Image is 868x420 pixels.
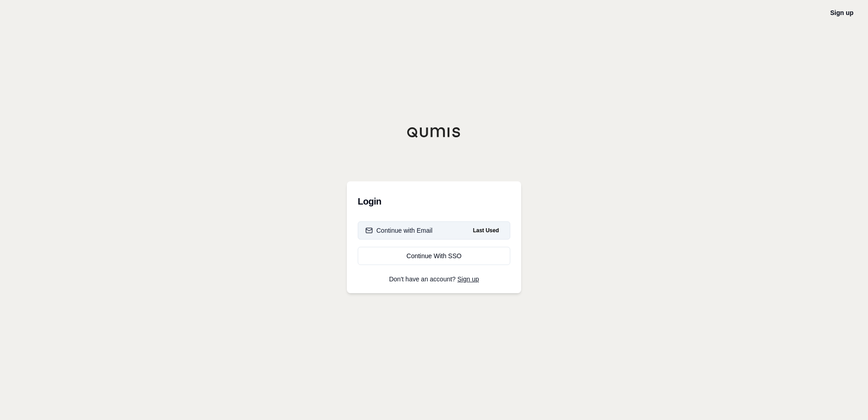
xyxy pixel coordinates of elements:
[365,251,503,260] div: Continue With SSO
[358,276,510,282] p: Don't have an account?
[469,225,503,236] span: Last Used
[358,192,510,210] h3: Login
[830,9,853,16] a: Sign up
[358,247,510,265] a: Continue With SSO
[358,221,510,240] button: Continue with EmailLast Used
[458,275,479,283] a: Sign up
[365,226,433,235] div: Continue with Email
[407,127,461,138] img: Qumis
